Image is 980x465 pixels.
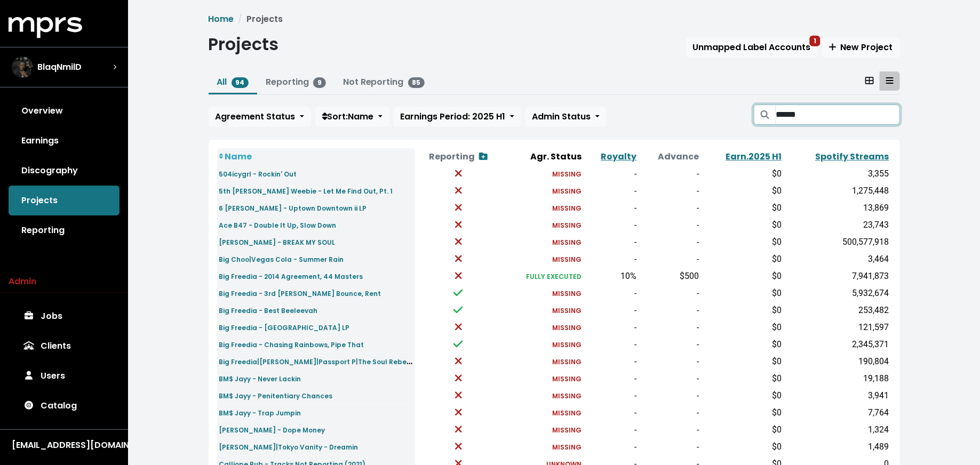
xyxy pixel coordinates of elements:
span: New Project [829,41,893,53]
small: Ace B47 - Double It Up, Slow Down [219,221,337,230]
small: MISSING [552,221,581,230]
td: 3,464 [784,251,891,268]
a: Clients [9,331,119,361]
a: Earn.2025 H1 [726,150,782,163]
small: [PERSON_NAME]|Tokyo Vanity - Dreamin [219,443,358,452]
td: - [639,285,701,302]
small: FULLY EXECUTED [526,272,581,281]
button: Earnings Period: 2025 H1 [394,107,521,127]
td: $0 [701,421,784,438]
a: Jobs [9,301,119,331]
small: MISSING [552,255,581,264]
td: $0 [701,370,784,387]
a: Reporting [9,215,119,245]
span: Unmapped Label Accounts [693,41,811,53]
td: - [584,404,639,421]
h1: Projects [209,34,279,54]
a: Users [9,361,119,391]
span: Admin Status [532,110,591,123]
td: 190,804 [784,353,891,370]
td: - [639,353,701,370]
small: Big Freedia - 3rd [PERSON_NAME] Bounce, Rent [219,289,381,298]
td: 7,941,873 [784,268,891,285]
td: - [639,199,701,217]
small: Big Freedia - Best Beeleevah [219,306,318,315]
li: Projects [234,13,283,26]
span: Earnings Period: 2025 H1 [401,110,506,123]
td: - [584,370,639,387]
td: - [584,319,639,336]
th: Agr. Status [501,148,584,165]
td: - [584,182,639,199]
td: 23,743 [784,217,891,234]
nav: breadcrumb [209,13,900,26]
td: - [584,421,639,438]
span: 85 [408,77,425,88]
td: 13,869 [784,199,891,217]
small: MISSING [552,391,581,400]
a: Not Reporting85 [343,76,425,88]
td: - [639,165,701,182]
td: 19,188 [784,370,891,387]
small: Big Choo|Vegas Cola - Summer Rain [219,255,344,264]
a: BM$ Jayy - Penitentiary Chances [219,389,333,402]
td: - [639,336,701,353]
button: New Project [822,37,900,58]
img: The selected account / producer [12,57,33,78]
small: Big Freedia - 2014 Agreement, 44 Masters [219,272,363,281]
td: - [584,234,639,251]
button: Sort:Name [315,107,389,127]
small: MISSING [552,426,581,435]
td: $0 [701,217,784,234]
th: Advance [639,148,701,165]
small: MISSING [552,306,581,315]
span: BlaqNmilD [37,61,82,74]
a: Earnings [9,126,119,156]
td: - [584,353,639,370]
span: 94 [232,77,249,88]
td: 3,355 [784,165,891,182]
svg: Table View [886,76,894,85]
a: 6 [PERSON_NAME] - Uptown Downtown ii LP [219,202,367,214]
small: MISSING [552,323,581,332]
a: Reporting9 [266,76,326,88]
small: BM$ Jayy - Trap Jumpin [219,408,301,418]
td: $0 [701,336,784,353]
td: 1,489 [784,438,891,455]
td: - [639,182,701,199]
a: Discography [9,156,119,186]
small: MISSING [552,238,581,247]
small: MISSING [552,374,581,383]
td: $0 [701,285,784,302]
td: - [639,387,701,404]
a: Ace B47 - Double It Up, Slow Down [219,219,337,231]
a: [PERSON_NAME]|Tokyo Vanity - Dreamin [219,440,358,453]
td: $0 [701,404,784,421]
small: MISSING [552,289,581,298]
a: Big Freedia|[PERSON_NAME]|Passport P|The Soul Rebels - Good Time [219,355,457,367]
td: 121,597 [784,319,891,336]
small: MISSING [552,357,581,366]
td: - [639,217,701,234]
td: $0 [701,387,784,404]
small: MISSING [552,408,581,418]
td: - [584,438,639,455]
a: [PERSON_NAME] - Dope Money [219,423,325,436]
span: 1 [809,36,820,46]
td: 500,577,918 [784,234,891,251]
a: Big Freedia - [GEOGRAPHIC_DATA] LP [219,321,350,333]
a: Overview [9,96,119,126]
small: Big Freedia - [GEOGRAPHIC_DATA] LP [219,323,350,332]
button: Unmapped Label Accounts1 [686,37,818,58]
small: BM$ Jayy - Penitentiary Chances [219,391,333,400]
td: $0 [701,165,784,182]
td: 5,932,674 [784,285,891,302]
input: Search projects [776,105,899,125]
a: Home [209,13,234,25]
small: MISSING [552,443,581,452]
td: - [584,285,639,302]
small: MISSING [552,170,581,179]
a: Spotify Streams [816,150,889,163]
td: $0 [701,234,784,251]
